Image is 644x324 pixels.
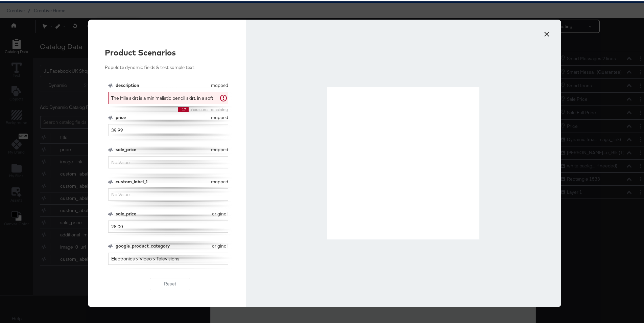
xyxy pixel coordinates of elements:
div: sale_price [116,145,209,152]
div: mapped [211,81,228,87]
button: Reset [150,277,190,289]
input: No Value [108,155,228,167]
div: price [116,113,209,119]
input: No Value [108,251,228,264]
input: No Value [108,123,228,135]
div: google_product_category [116,241,209,248]
input: No Value [108,219,228,232]
div: custom_label_1 [116,177,209,184]
div: original [212,209,228,216]
div: characters remaining [108,106,228,111]
div: Product Scenarios [105,45,236,57]
input: No Value [108,91,228,103]
div: original [212,241,228,248]
span: -17 [178,106,189,111]
button: × [541,25,553,37]
div: description [116,81,209,87]
div: sale_price [116,209,209,216]
div: mapped [211,177,228,184]
div: mapped [211,113,228,119]
div: mapped [211,145,228,152]
input: No Value [108,187,228,200]
div: Populate dynamic fields & test sample text [105,63,236,69]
